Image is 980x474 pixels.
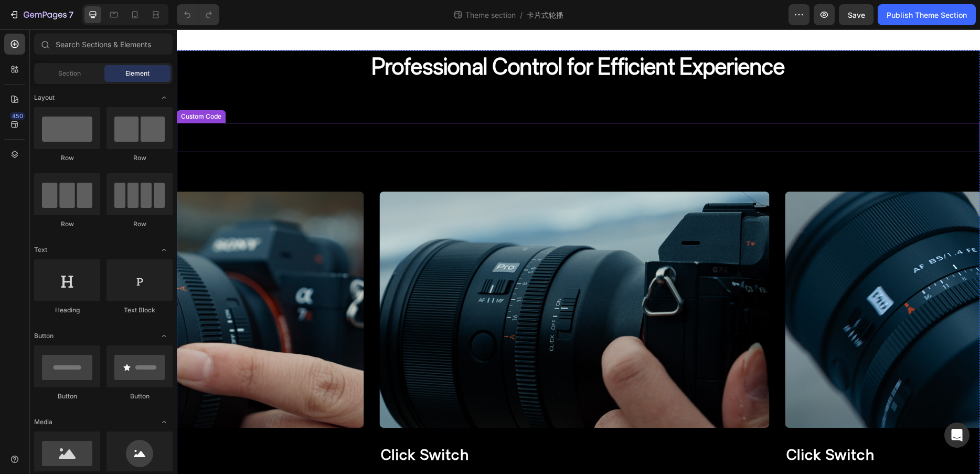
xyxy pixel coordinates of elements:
button: Save [839,4,874,25]
button: 7 [4,4,78,25]
span: / [520,9,523,20]
div: Button [34,392,100,401]
input: Search Sections & Elements [34,34,173,55]
iframe: Design area [177,29,980,474]
div: Row [34,153,100,163]
span: 卡片式轮播 [527,9,563,20]
div: Publish Theme Section [887,9,967,20]
div: 450 [10,112,25,120]
span: Toggle open [156,89,173,106]
span: Section [58,69,81,78]
div: Open Intercom Messenger [944,423,970,448]
span: Save [848,10,865,19]
div: Row [106,153,173,163]
p: Easily switch between clicked and declicked aperture adjustments for the ultimate [204,443,592,454]
span: Text [34,245,47,255]
h2: Click Switch [203,414,593,437]
span: Toggle open [156,241,173,258]
div: Row [106,219,173,229]
span: Toggle open [156,328,173,344]
button: Publish Theme Section [878,4,976,25]
span: Layout [34,93,55,102]
span: Media [34,417,52,427]
div: Heading [34,306,100,315]
span: Theme section [463,9,518,20]
span: Toggle open [156,414,173,430]
div: Row [34,219,100,229]
span: Element [125,69,150,78]
p: 7 [69,8,73,21]
span: Button [34,331,54,341]
img: AF_85mm_F1.4_Pro_FE-new_img13.jpg [203,162,593,398]
div: Button [106,392,173,401]
div: Undo/Redo [177,4,219,25]
div: Text Block [106,306,173,315]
